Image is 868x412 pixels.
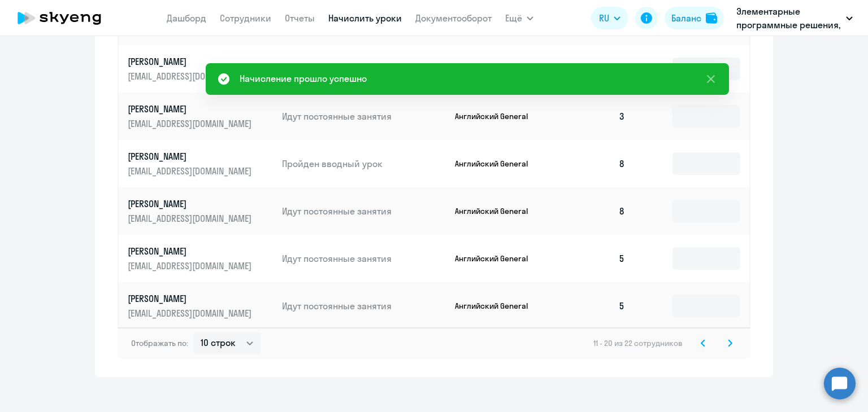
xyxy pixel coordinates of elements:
span: RU [599,11,609,25]
a: Отчеты [285,12,315,24]
a: Документооборот [415,12,492,24]
p: Элементарные программные решения, ЭЛЕМЕНТАРНЫЕ ПРОГРАММНЫЕ РЕШЕНИЯ, ООО [736,5,841,32]
p: [PERSON_NAME] [128,292,254,305]
button: Элементарные программные решения, ЭЛЕМЕНТАРНЫЕ ПРОГРАММНЫЕ РЕШЕНИЯ, ООО [731,5,858,32]
p: Идут постоянные занятия [282,63,446,75]
a: [PERSON_NAME][EMAIL_ADDRESS][DOMAIN_NAME] [128,55,273,82]
p: [EMAIL_ADDRESS][DOMAIN_NAME] [128,307,254,319]
span: 11 - 20 из 22 сотрудников [593,338,683,348]
p: [PERSON_NAME] [128,103,254,115]
p: Идут постоянные занятия [282,252,446,265]
img: balance [706,12,717,24]
p: Идут постоянные занятия [282,300,446,312]
a: [PERSON_NAME][EMAIL_ADDRESS][DOMAIN_NAME] [128,150,273,177]
a: Начислить уроки [328,12,402,24]
p: Идут постоянные занятия [282,110,446,122]
span: Отображать по: [131,338,188,348]
p: [EMAIL_ADDRESS][DOMAIN_NAME] [128,260,254,272]
button: RU [591,7,628,29]
div: Баланс [671,11,701,25]
a: [PERSON_NAME][EMAIL_ADDRESS][DOMAIN_NAME] [128,245,273,272]
td: 3 [555,93,634,140]
td: 5 [555,45,634,93]
p: Английский General [455,206,540,216]
button: Ещё [505,7,533,29]
p: Английский General [455,159,540,169]
p: Английский General [455,253,540,264]
p: Английский General [455,301,540,311]
div: Начисление прошло успешно [240,72,367,85]
p: Английский General [455,111,540,121]
p: [EMAIL_ADDRESS][DOMAIN_NAME] [128,212,254,225]
a: Сотрудники [220,12,271,24]
a: [PERSON_NAME][EMAIL_ADDRESS][DOMAIN_NAME] [128,103,273,130]
p: [EMAIL_ADDRESS][DOMAIN_NAME] [128,70,254,82]
p: Идут постоянные занятия [282,205,446,217]
p: [PERSON_NAME] [128,55,254,68]
td: 8 [555,140,634,187]
p: [PERSON_NAME] [128,150,254,163]
p: Пройден вводный урок [282,157,446,170]
td: 5 [555,282,634,330]
a: [PERSON_NAME][EMAIL_ADDRESS][DOMAIN_NAME] [128,292,273,319]
a: Дашборд [167,12,206,24]
p: [PERSON_NAME] [128,245,254,257]
span: Ещё [505,11,522,25]
td: 8 [555,187,634,235]
p: [EMAIL_ADDRESS][DOMAIN_NAME] [128,117,254,130]
p: [EMAIL_ADDRESS][DOMAIN_NAME] [128,165,254,177]
p: [PERSON_NAME] [128,198,254,210]
td: 5 [555,235,634,282]
button: Балансbalance [665,7,724,29]
a: [PERSON_NAME][EMAIL_ADDRESS][DOMAIN_NAME] [128,198,273,225]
